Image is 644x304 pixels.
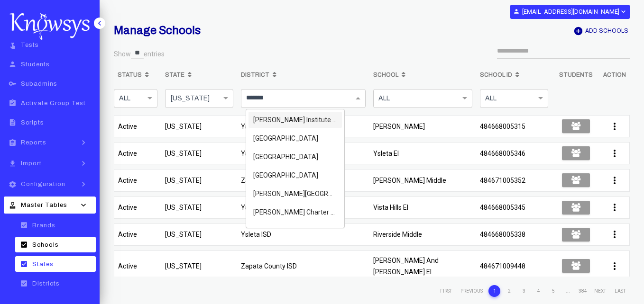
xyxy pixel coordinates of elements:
[21,80,57,87] span: Subadmins
[559,69,593,80] b: Students
[7,41,18,49] i: touch_app
[32,241,59,248] span: Schools
[573,26,583,36] i: add_circle
[253,134,318,142] span: [GEOGRAPHIC_DATA]
[480,69,512,80] b: School Id
[144,50,165,59] label: entries
[253,208,354,216] span: [PERSON_NAME] Charter Schools
[21,61,50,68] span: Students
[21,119,44,126] span: Scripts
[591,286,609,297] li: Next
[32,261,54,268] span: States
[7,80,18,88] i: key
[503,285,515,297] li: 2
[114,224,161,250] td: Active
[369,197,476,224] td: Vista Hills El
[7,99,18,107] i: assignment_turned_in
[513,8,520,15] i: person
[161,142,237,169] td: [US_STATE]
[253,153,318,161] span: [GEOGRAPHIC_DATA]
[114,142,161,169] td: Active
[488,285,500,297] li: 1
[95,18,104,28] i: keyboard_arrow_left
[161,224,237,250] td: [US_STATE]
[18,279,30,287] i: check_box
[547,285,559,297] li: 5
[609,148,620,159] i: more_vert
[161,250,237,286] td: [US_STATE]
[237,224,369,250] td: Ysleta ISD
[114,169,161,196] td: Active
[522,8,619,15] b: [EMAIL_ADDRESS][DOMAIN_NAME]
[18,260,30,268] i: check_box
[7,201,18,209] i: approval
[21,181,65,188] span: Configuration
[237,197,369,224] td: Ysleta ISD
[609,202,620,213] i: more_vert
[577,285,589,297] li: 384
[476,115,552,142] td: 484668005315
[32,222,55,229] span: Brands
[476,197,552,224] td: 484668005345
[7,139,18,147] i: assignment
[21,100,86,107] span: Activate Group Test
[114,115,161,142] td: Active
[7,160,18,168] i: file_download
[237,115,369,142] td: Ysleta ISD
[76,179,91,189] i: keyboard_arrow_right
[18,221,30,229] i: check_box
[253,171,318,179] span: [GEOGRAPHIC_DATA]
[114,197,161,224] td: Active
[21,160,42,167] span: Import
[114,50,131,59] label: Show
[237,142,369,169] td: Ysleta ISD
[253,190,422,197] span: [PERSON_NAME][GEOGRAPHIC_DATA][PERSON_NAME]
[609,121,620,132] i: more_vert
[246,109,345,228] ng-dropdown-panel: Options list
[476,250,552,286] td: 484671009448
[118,69,142,80] b: Status
[369,115,476,142] td: [PERSON_NAME]
[253,116,377,124] span: [PERSON_NAME] Institute Charter School
[161,169,237,196] td: [US_STATE]
[18,241,30,249] i: check_box
[7,118,18,126] i: description
[369,224,476,250] td: Riverside Middle
[373,69,398,80] b: School
[603,69,626,80] b: Action
[21,139,46,146] span: Reports
[237,250,369,286] td: Zapata County ISD
[76,159,91,168] i: keyboard_arrow_right
[32,280,60,287] span: Districts
[518,285,530,297] li: 3
[609,175,620,186] i: more_vert
[609,260,620,272] i: more_vert
[572,26,629,36] button: add_circleAdd Schools
[161,197,237,224] td: [US_STATE]
[21,42,39,48] span: Tests
[609,229,620,240] i: more_vert
[161,115,237,142] td: [US_STATE]
[369,169,476,196] td: [PERSON_NAME] Middle
[241,69,269,80] b: District
[7,60,18,68] i: person
[476,224,552,250] td: 484668005338
[76,138,91,147] i: keyboard_arrow_right
[476,169,552,196] td: 484671005352
[619,8,626,16] i: expand_more
[533,285,544,297] li: 4
[114,24,201,36] b: Manage Schools
[114,250,161,286] td: Active
[21,202,67,208] span: Master Tables
[369,250,476,286] td: [PERSON_NAME] And [PERSON_NAME] El
[165,69,184,80] b: State
[612,286,628,297] li: Last
[237,169,369,196] td: Zapata County ISD
[7,180,18,188] i: settings
[369,142,476,169] td: Ysleta El
[76,200,91,210] i: keyboard_arrow_down
[476,142,552,169] td: 484668005346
